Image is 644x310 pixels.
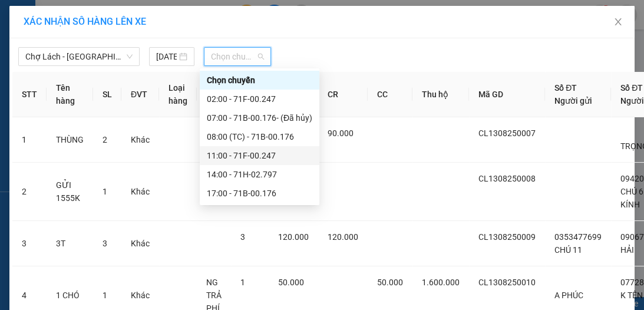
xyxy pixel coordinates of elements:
span: Số ĐT [620,83,643,93]
th: Thu hộ [412,72,469,117]
th: Tên hàng [47,72,93,117]
span: 120.000 [328,232,358,242]
div: 0772887522 [113,38,214,55]
th: CR [318,72,368,117]
span: Nhận: [113,11,141,24]
div: Chọn chuyến [200,71,319,90]
td: 1 [12,117,47,163]
th: STT [12,72,47,117]
div: 14:00 - 71H-02.797 [207,168,312,181]
td: Khác [121,163,159,221]
span: Gửi: [10,11,28,24]
span: CL1308250008 [478,174,536,183]
div: Chọn chuyến [207,74,312,87]
span: 0353477699 [554,232,602,242]
span: 3 [103,239,107,248]
span: 90.000 [328,128,354,138]
span: close [613,17,623,27]
td: THÙNG [47,117,93,163]
span: CL1308250009 [478,232,536,242]
td: 3 [12,221,47,266]
div: Chợ Lách [10,10,104,24]
div: 02:00 - 71F-00.247 [207,93,312,105]
td: Khác [121,221,159,266]
th: SL [93,72,121,117]
span: HẢI [620,245,634,255]
td: 3T [47,221,93,266]
span: Người gửi [554,96,592,105]
span: GO BTRE [130,55,201,75]
span: CC : [111,85,127,98]
span: 2 [103,135,107,144]
span: A PHÚC [554,291,583,300]
input: 13/08/2025 [156,50,177,63]
span: 3 [240,232,245,242]
div: 50.000 [111,83,215,99]
span: CHÚ 11 [554,245,582,255]
span: XÁC NHẬN SỐ HÀNG LÊN XE [24,16,146,27]
button: Close [602,6,635,39]
span: 1 [103,187,107,196]
div: 07:00 - 71B-00.176 - (Đã hủy) [207,111,312,124]
span: Chọn chuyến [211,48,264,65]
th: CC [368,72,412,117]
div: Sài Gòn [113,10,214,24]
div: 08:00 (TC) - 71B-00.176 [207,130,312,143]
span: 1 [240,278,245,287]
span: 50.000 [377,278,403,287]
span: CL1308250010 [478,278,536,287]
th: Loại hàng [159,72,197,117]
span: K TÊN [620,291,643,300]
div: 11:00 - 71F-00.247 [207,149,312,162]
th: Mã GD [469,72,545,117]
div: 17:00 - 71B-00.176 [207,187,312,200]
span: 1 [103,291,107,300]
span: DĐ: [113,61,130,74]
td: Khác [121,117,159,163]
span: Chợ Lách - Sài Gòn [25,48,133,65]
span: CL1308250007 [478,128,536,138]
span: Số ĐT [554,83,577,93]
th: ĐVT [121,72,159,117]
td: GỬI 1555K [47,163,93,221]
div: A PHÚC [10,24,104,38]
span: 50.000 [278,278,304,287]
span: 120.000 [278,232,309,242]
td: 2 [12,163,47,221]
div: K TÊN [113,24,214,38]
th: Ghi chú [197,72,231,117]
span: 1.600.000 [422,278,460,287]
